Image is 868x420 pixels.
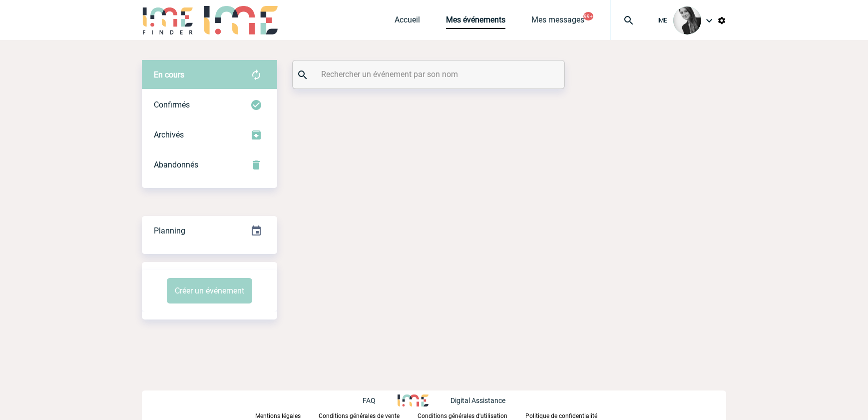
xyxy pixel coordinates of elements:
p: Mentions légales [255,412,301,419]
button: 99+ [583,12,593,20]
input: Rechercher un événement par son nom [319,67,541,81]
a: Accueil [395,15,420,29]
div: Retrouvez ici tous vos événements annulés [142,150,277,180]
img: http://www.idealmeetingsevents.fr/ [398,394,429,406]
span: Abandonnés [154,160,198,169]
div: Retrouvez ici tous les événements que vous avez décidé d'archiver [142,120,277,150]
div: Retrouvez ici tous vos évènements avant confirmation [142,60,277,90]
a: FAQ [363,395,398,404]
span: Archivés [154,130,184,139]
span: En cours [154,70,184,79]
button: Créer un événement [167,278,252,303]
p: Conditions générales de vente [319,412,400,419]
span: Confirmés [154,100,190,109]
a: Planning [142,215,277,245]
p: Politique de confidentialité [525,412,597,419]
img: 101050-0.jpg [673,6,701,34]
a: Mes messages [531,15,584,29]
p: Conditions générales d'utilisation [418,412,507,419]
div: Retrouvez ici tous vos événements organisés par date et état d'avancement [142,216,277,246]
p: Digital Assistance [450,396,505,404]
a: Conditions générales d'utilisation [418,410,525,420]
p: FAQ [363,396,376,404]
a: Politique de confidentialité [525,410,613,420]
a: Mes événements [446,15,505,29]
span: IME [657,17,667,24]
span: Planning [154,226,185,235]
a: Conditions générales de vente [319,410,418,420]
a: Mentions légales [255,410,319,420]
img: IME-Finder [142,6,194,34]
